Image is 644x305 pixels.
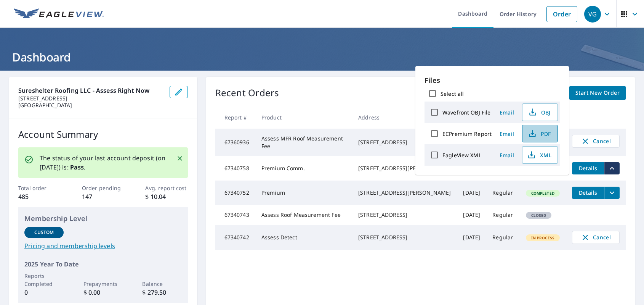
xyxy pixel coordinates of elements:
[584,6,601,23] div: VG
[358,234,451,241] div: [STREET_ADDRESS]
[441,90,464,97] label: Select all
[522,103,558,121] button: OBJ
[522,125,558,142] button: PDF
[498,109,516,116] span: Email
[255,225,352,250] td: Assess Detect
[14,8,104,20] img: EV Logo
[572,231,620,244] button: Cancel
[425,75,560,86] p: Files
[546,6,577,22] a: Order
[18,95,163,102] p: [STREET_ADDRESS]
[255,181,352,205] td: Premium
[495,128,519,140] button: Email
[457,181,486,205] td: [DATE]
[18,127,188,141] p: Account Summary
[145,192,187,201] p: $ 10.04
[255,129,352,156] td: Assess MFR Roof Measurement Fee
[527,129,551,138] span: PDF
[604,187,620,199] button: filesDropdownBtn-67340752
[358,211,451,219] div: [STREET_ADDRESS]
[24,260,182,269] p: 2025 Year To Date
[18,192,61,201] p: 485
[498,130,516,137] span: Email
[569,86,626,100] a: Start New Order
[527,213,551,218] span: Closed
[82,184,124,192] p: Order pending
[572,187,604,199] button: detailsBtn-67340752
[215,156,255,181] td: 67340758
[145,184,187,192] p: Avg. report cost
[255,106,352,129] th: Product
[215,129,255,156] td: 67360936
[215,225,255,250] td: 67340742
[486,225,519,250] td: Regular
[24,288,64,297] p: 0
[9,49,635,65] h1: Dashboard
[572,135,620,148] button: Cancel
[24,241,182,250] a: Pricing and membership levels
[604,162,620,174] button: filesDropdownBtn-67340758
[352,106,457,129] th: Address
[358,139,451,146] div: [STREET_ADDRESS]
[498,152,516,159] span: Email
[255,156,352,181] td: Premium Comm.
[358,189,451,197] div: [STREET_ADDRESS][PERSON_NAME]
[142,288,181,297] p: $ 279.50
[527,235,559,240] span: In Process
[577,165,599,172] span: Details
[18,102,163,109] p: [GEOGRAPHIC_DATA]
[215,205,255,225] td: 67340743
[572,162,604,174] button: detailsBtn-67340758
[358,165,451,172] div: [STREET_ADDRESS][PERSON_NAME]
[175,153,185,163] button: Close
[34,229,54,236] p: Custom
[575,88,620,98] span: Start New Order
[18,184,61,192] p: Total order
[522,146,558,164] button: XML
[24,272,64,288] p: Reports Completed
[82,192,124,201] p: 147
[486,205,519,225] td: Regular
[457,205,486,225] td: [DATE]
[215,181,255,205] td: 67340752
[442,109,490,116] label: Wavefront OBJ File
[442,130,492,137] label: ECPremium Report
[215,106,255,129] th: Report #
[527,150,551,160] span: XML
[577,189,599,196] span: Details
[24,213,182,224] p: Membership Level
[457,225,486,250] td: [DATE]
[527,108,551,117] span: OBJ
[495,149,519,161] button: Email
[580,233,612,242] span: Cancel
[442,152,481,159] label: EagleView XML
[142,280,181,288] p: Balance
[255,205,352,225] td: Assess Roof Measurement Fee
[70,163,84,171] b: Pass
[40,153,167,172] p: The status of your last account deposit (on [DATE]) is: .
[83,288,123,297] p: $ 0.00
[83,280,123,288] p: Prepayments
[18,86,163,95] p: Sureshelter Roofing LLC - Assess Right Now
[495,107,519,118] button: Email
[580,137,612,146] span: Cancel
[486,181,519,205] td: Regular
[215,86,279,100] p: Recent Orders
[527,190,559,196] span: Completed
